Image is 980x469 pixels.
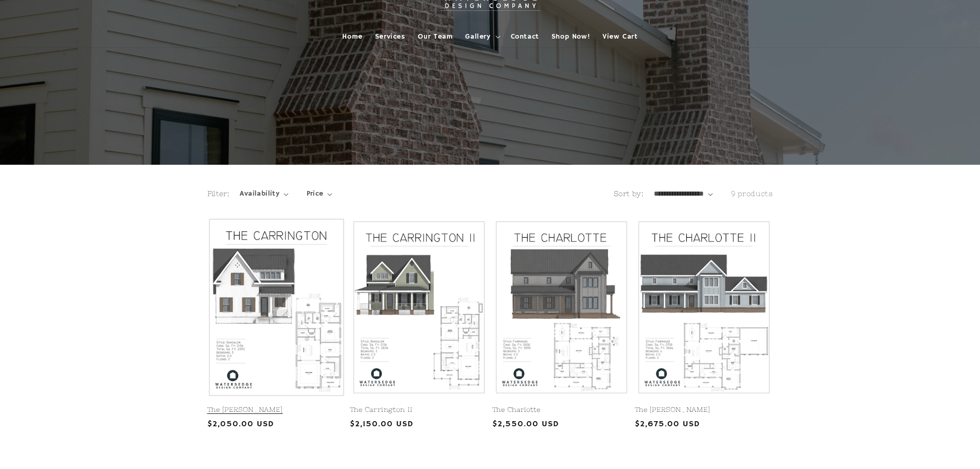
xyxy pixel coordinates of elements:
[307,188,333,199] summary: Price
[418,32,453,41] span: Our Team
[602,32,637,41] span: View Cart
[545,26,596,47] a: Shop Now!
[511,32,539,41] span: Contact
[240,188,279,199] span: Availability
[459,26,504,47] summary: Gallery
[240,188,288,199] summary: Availability (0 selected)
[505,26,545,47] a: Contact
[350,406,488,414] a: The Carrington II
[596,26,644,47] a: View Cart
[207,406,346,414] a: The [PERSON_NAME]
[614,189,644,198] label: Sort by:
[375,32,405,41] span: Services
[342,32,362,41] span: Home
[551,32,590,41] span: Shop Now!
[635,406,773,414] a: The [PERSON_NAME]
[465,32,490,41] span: Gallery
[369,26,412,47] a: Services
[307,188,324,199] span: Price
[731,189,773,198] span: 9 products
[492,406,631,414] a: The Charlotte
[207,188,230,199] h2: Filter:
[336,26,368,47] a: Home
[412,26,459,47] a: Our Team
